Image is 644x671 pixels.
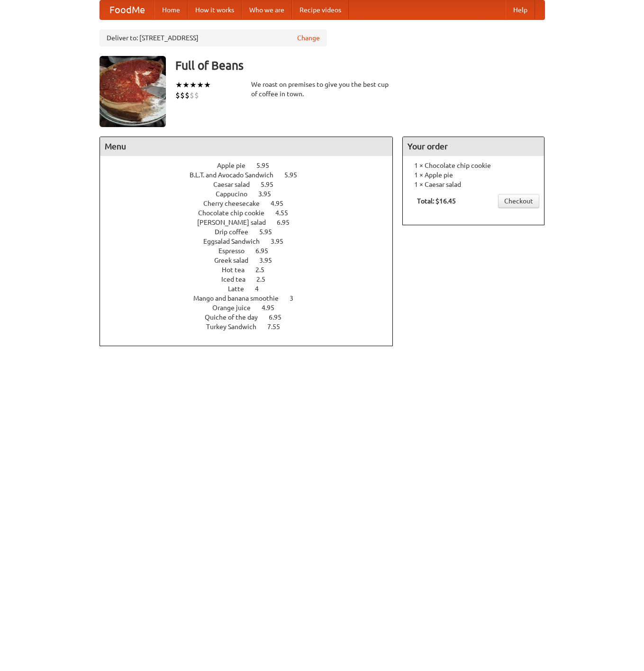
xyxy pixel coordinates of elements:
[100,56,166,127] img: angular.jpg
[206,323,266,331] span: Turkey Sandwich
[185,90,190,101] li: $
[198,209,274,217] span: Chocolate chip cookie
[212,304,292,312] a: Orange juice 4.95
[255,266,274,274] span: 2.5
[218,247,254,255] span: Espresso
[203,200,269,207] span: Cherry cheesecake
[251,80,393,99] div: We roast on premises to give you the best cup of coffee in town.
[188,0,242,19] a: How it works
[255,247,278,255] span: 6.95
[222,266,254,274] span: Hot tea
[258,190,281,198] span: 3.95
[408,180,539,189] li: 1 × Caesar salad
[259,228,281,236] span: 5.95
[222,266,282,274] a: Hot tea 2.5
[217,162,287,169] a: Apple pie 5.95
[417,197,456,205] b: Total: $16.45
[259,257,281,264] span: 3.95
[197,219,275,226] span: [PERSON_NAME] salad
[197,80,204,90] li: ★
[154,0,188,19] a: Home
[100,29,327,46] div: Deliver to: [STREET_ADDRESS]
[271,200,293,207] span: 4.95
[206,323,298,331] a: Turkey Sandwich 7.55
[269,313,291,321] span: 6.95
[275,209,298,217] span: 4.55
[242,0,292,19] a: Who we are
[213,181,259,188] span: Caesar salad
[284,171,307,179] span: 5.95
[221,276,255,283] span: Iced tea
[214,257,290,264] a: Greek salad 3.95
[100,0,154,19] a: FoodMe
[216,190,289,198] a: Cappucino 3.95
[190,171,315,179] a: B.L.T. and Avocado Sandwich 5.95
[403,137,544,156] h4: Your order
[271,238,293,245] span: 3.95
[205,313,299,321] a: Quiche of the day 6.95
[204,80,211,90] li: ★
[198,209,306,217] a: Chocolate chip cookie 4.55
[408,170,539,180] li: 1 × Apple pie
[214,257,258,264] span: Greek salad
[175,80,182,90] li: ★
[205,313,267,321] span: Quiche of the day
[292,0,349,19] a: Recipe videos
[228,285,276,293] a: Latte 4
[262,304,284,312] span: 4.95
[215,228,258,236] span: Drip coffee
[255,285,268,293] span: 4
[217,162,255,169] span: Apple pie
[213,181,291,188] a: Caesar salad 5.95
[256,276,275,283] span: 2.5
[190,80,197,90] li: ★
[175,56,545,75] h3: Full of Beans
[215,228,290,236] a: Drip coffee 5.95
[193,294,311,302] a: Mango and banana smoothie 3
[498,194,539,208] a: Checkout
[212,304,260,312] span: Orange juice
[203,238,301,245] a: Eggsalad Sandwich 3.95
[180,90,185,101] li: $
[228,285,254,293] span: Latte
[506,0,535,19] a: Help
[408,161,539,170] li: 1 × Chocolate chip cookie
[256,162,279,169] span: 5.95
[190,90,194,101] li: $
[203,200,301,207] a: Cherry cheesecake 4.95
[203,238,269,245] span: Eggsalad Sandwich
[297,33,320,43] a: Change
[100,137,393,156] h4: Menu
[197,219,307,226] a: [PERSON_NAME] salad 6.95
[261,181,283,188] span: 5.95
[182,80,190,90] li: ★
[194,90,199,101] li: $
[216,190,257,198] span: Cappucino
[221,276,283,283] a: Iced tea 2.5
[190,171,283,179] span: B.L.T. and Avocado Sandwich
[218,247,286,255] a: Espresso 6.95
[267,323,290,331] span: 7.55
[277,219,299,226] span: 6.95
[175,90,180,101] li: $
[193,294,288,302] span: Mango and banana smoothie
[290,294,303,302] span: 3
